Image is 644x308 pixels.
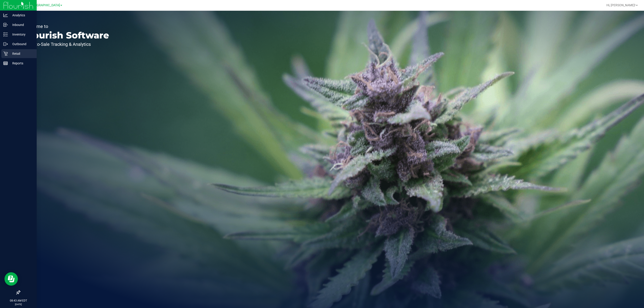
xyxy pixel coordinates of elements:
[606,3,636,7] span: Hi, [PERSON_NAME]!
[8,51,35,56] p: Retail
[3,13,8,17] inline-svg: Analytics
[3,61,8,65] inline-svg: Reports
[24,42,109,46] p: Seed-to-Sale Tracking & Analytics
[24,24,109,29] p: Welcome to
[3,32,8,37] inline-svg: Inventory
[29,3,60,7] span: [GEOGRAPHIC_DATA]
[24,31,109,40] p: Flourish Software
[3,23,8,27] inline-svg: Inbound
[8,32,35,37] p: Inventory
[2,303,35,306] p: [DATE]
[3,51,8,56] inline-svg: Retail
[8,41,35,47] p: Outbound
[8,22,35,27] p: Inbound
[2,299,35,303] p: 08:43 AM EDT
[3,42,8,46] inline-svg: Outbound
[4,272,18,286] iframe: Resource center
[8,61,35,66] p: Reports
[8,13,35,18] p: Analytics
